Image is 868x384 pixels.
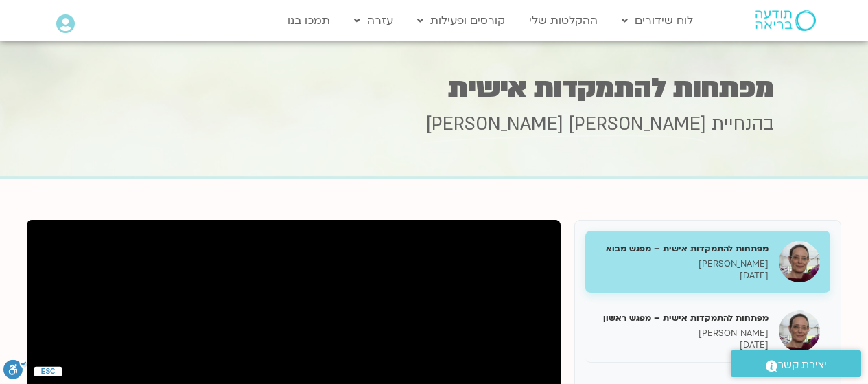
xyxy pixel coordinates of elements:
h1: מפתחות להתמקדות אישית [95,75,774,102]
span: בהנחיית [712,112,774,137]
p: [PERSON_NAME] [596,328,769,339]
h5: מפתחות להתמקדות אישית – מפגש מבוא [596,242,769,255]
img: תודעה בריאה [755,10,816,31]
a: לוח שידורים [615,8,700,34]
img: מפתחות להתמקדות אישית – מפגש מבוא [779,241,820,282]
a: ההקלטות שלי [522,8,605,34]
p: [DATE] [596,339,769,351]
p: [DATE] [596,270,769,282]
a: קורסים ופעילות [410,8,512,34]
img: מפתחות להתמקדות אישית – מפגש ראשון [779,310,820,352]
a: תמכו בנו [281,8,337,34]
span: יצירת קשר [777,356,827,374]
a: עזרה [347,8,400,34]
h5: מפתחות להתמקדות אישית – מפגש ראשון [596,312,769,324]
p: [PERSON_NAME] [596,258,769,270]
a: יצירת קשר [731,350,861,377]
